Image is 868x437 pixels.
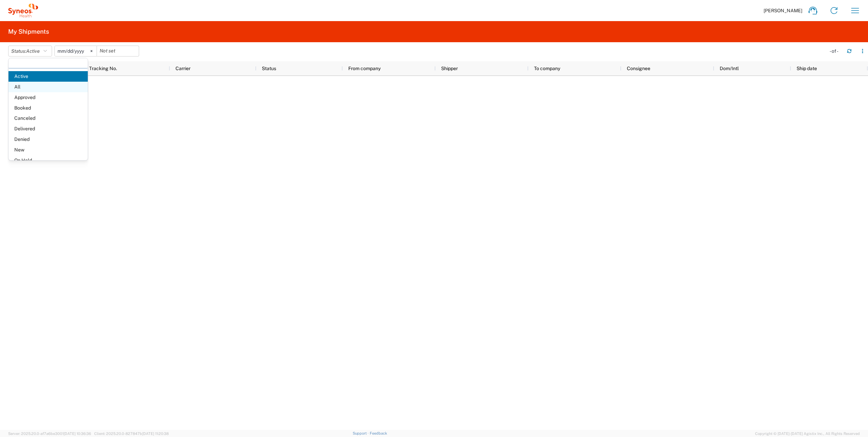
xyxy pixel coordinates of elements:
[370,431,387,435] a: Feedback
[8,46,52,56] button: Status:Active
[262,66,276,71] span: Status
[797,66,817,71] span: Ship date
[764,7,802,14] span: [PERSON_NAME]
[9,92,88,103] span: Approved
[755,431,860,437] span: Copyright © [DATE]-[DATE] Agistix Inc., All Rights Reserved
[720,66,739,71] span: Dom/Intl
[9,113,88,124] span: Canceled
[97,46,139,56] input: Not set
[176,66,190,71] span: Carrier
[94,432,169,436] span: Client: 2025.20.0-827847b
[9,103,88,113] span: Booked
[441,66,458,71] span: Shipper
[627,66,650,71] span: Consignee
[348,66,381,71] span: From company
[89,66,117,71] span: Tracking No.
[8,28,49,36] h2: My Shipments
[9,145,88,155] span: New
[353,431,370,435] a: Support
[9,124,88,134] span: Delivered
[9,155,88,166] span: On Hold
[8,432,91,436] span: Server: 2025.20.0-af7a6be3001
[830,48,841,54] div: - of -
[9,71,88,82] span: Active
[534,66,560,71] span: To company
[142,432,169,436] span: [DATE] 11:20:38
[64,432,91,436] span: [DATE] 10:36:36
[9,134,88,145] span: Denied
[9,82,88,92] span: All
[55,46,97,56] input: Not set
[26,48,40,54] span: Active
